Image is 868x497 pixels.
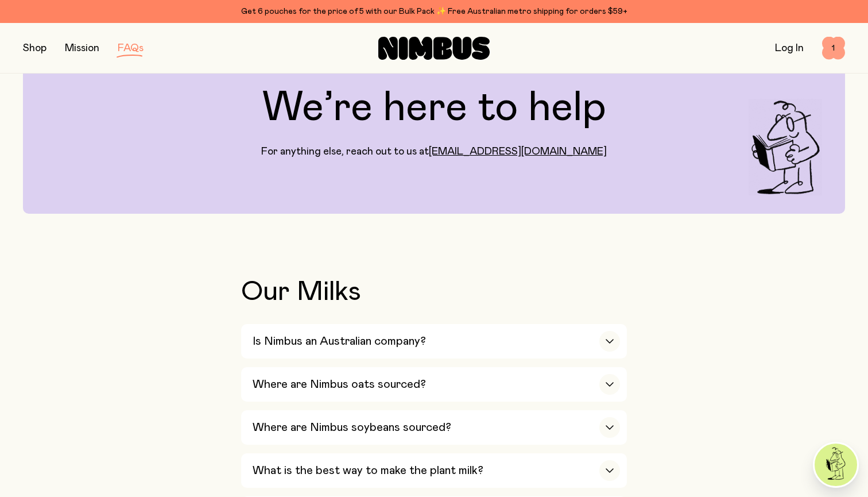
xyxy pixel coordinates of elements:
a: [EMAIL_ADDRESS][DOMAIN_NAME] [429,147,607,157]
h1: We’re here to help [262,87,606,129]
h3: Where are Nimbus oats sourced? [253,377,426,391]
a: Mission [65,43,99,53]
button: What is the best way to make the plant milk? [241,453,627,488]
a: Log In [775,43,804,53]
h3: Where are Nimbus soybeans sourced? [253,421,451,434]
button: Is Nimbus an Australian company? [241,324,627,359]
div: Get 6 pouches for the price of 5 with our Bulk Pack ✨ Free Australian metro shipping for orders $59+ [23,5,845,18]
button: Where are Nimbus soybeans sourced? [241,410,627,445]
h3: Is Nimbus an Australian company? [253,334,426,348]
img: agent [815,444,857,486]
h2: Our Milks [241,278,627,306]
button: 1 [822,37,845,60]
a: FAQs [118,43,144,53]
p: For anything else, reach out to us at [261,145,607,159]
h3: What is the best way to make the plant milk? [253,464,483,477]
button: Where are Nimbus oats sourced? [241,367,627,402]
